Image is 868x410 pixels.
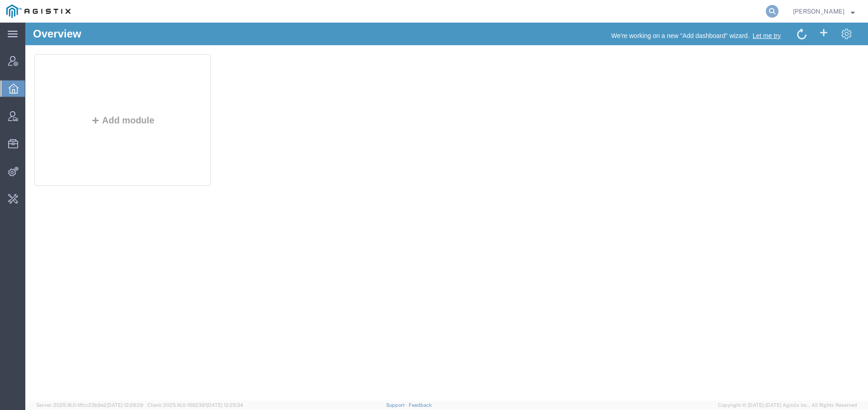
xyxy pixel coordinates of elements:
button: [PERSON_NAME] [793,6,855,17]
a: Feedback [409,402,432,408]
iframe: FS Legacy Container [25,23,868,401]
img: logo [6,5,71,18]
span: Abbie Wilkiemeyer [793,6,844,16]
button: Add module [63,93,132,103]
span: Server: 2025.16.0-1ffcc23b9e2 [36,402,143,408]
span: Client: 2025.16.0-1592391 [147,402,243,408]
span: [DATE] 12:29:29 [107,402,143,408]
a: Support [386,402,409,408]
span: [DATE] 12:25:34 [207,402,243,408]
span: Copyright © [DATE]-[DATE] Agistix Inc., All Rights Reserved [718,401,857,409]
